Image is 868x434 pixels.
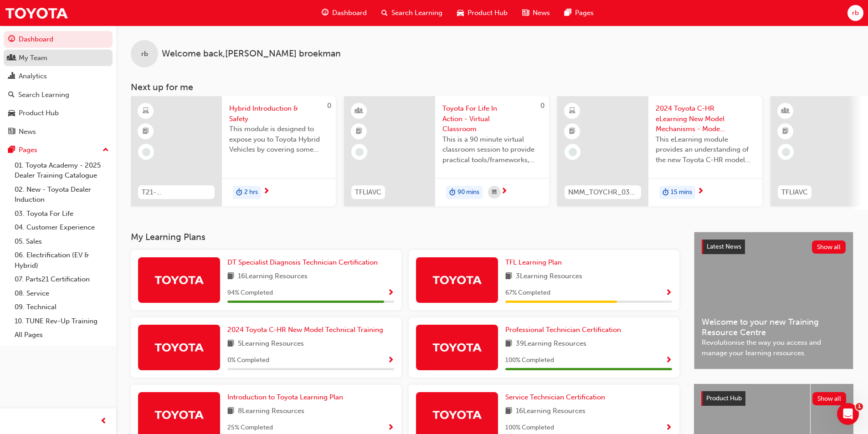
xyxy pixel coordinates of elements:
[11,300,113,314] a: 09. Technical
[142,148,150,156] span: learningRecordVerb_NONE-icon
[11,248,113,272] a: 06. Electrification (EV & Hybrid)
[505,288,550,298] span: 67 % Completed
[505,271,512,282] span: book-icon
[227,325,387,335] a: 2024 Toyota C-HR New Model Technical Training
[227,288,273,298] span: 94 % Completed
[782,105,789,117] span: learningResourceType_INSTRUCTOR_LED-icon
[227,271,234,282] span: book-icon
[263,188,270,196] span: next-icon
[540,102,544,110] span: 0
[387,357,394,365] span: Show Progress
[665,422,672,434] button: Show Progress
[665,355,672,366] button: Show Progress
[505,338,512,350] span: book-icon
[19,145,37,155] div: Pages
[847,5,863,21] button: rb
[4,87,113,103] a: Search Learning
[505,258,562,266] span: TFL Learning Plan
[154,272,204,288] img: Trak
[143,105,149,117] span: learningResourceType_ELEARNING-icon
[569,126,575,138] span: booktick-icon
[236,187,242,199] span: duration-icon
[227,257,381,268] a: DT Specialist Diagnosis Technician Certification
[11,183,113,207] a: 02. New - Toyota Dealer Induction
[238,406,304,417] span: 8 Learning Resources
[4,142,113,158] button: Pages
[702,337,846,358] span: Revolutionise the way you access and manage your learning resources.
[387,424,394,432] span: Show Progress
[781,187,808,198] span: TFLIAVC
[450,4,515,22] a: car-iconProduct Hub
[244,187,258,198] span: 2 hrs
[533,8,550,18] span: News
[11,207,113,221] a: 03. Toyota For Life
[344,96,549,206] a: 0TFLIAVCToyota For Life In Action - Virtual ClassroomThis is a 90 minute virtual classroom sessio...
[162,49,341,59] span: Welcome back , [PERSON_NAME] broekman
[442,103,542,134] span: Toyota For Life In Action - Virtual Classroom
[782,126,789,138] span: booktick-icon
[457,187,479,198] span: 90 mins
[387,422,394,434] button: Show Progress
[837,403,859,425] iframe: Intercom live chat
[142,187,211,198] span: T21-FOD_HVIS_PREREQ
[154,339,204,355] img: Trak
[8,36,15,44] span: guage-icon
[694,232,853,369] a: Latest NewsShow allWelcome to your new Training Resource CentreRevolutionise the way you access a...
[100,416,107,427] span: prev-icon
[11,286,113,301] a: 08. Service
[442,134,542,165] span: This is a 90 minute virtual classroom session to provide practical tools/frameworks, behaviours a...
[4,105,113,122] a: Product Hub
[8,91,15,99] span: search-icon
[565,7,571,19] span: pages-icon
[665,289,672,297] span: Show Progress
[707,243,741,250] span: Latest News
[522,7,529,19] span: news-icon
[227,393,343,401] span: Introduction to Toyota Learning Plan
[663,187,669,199] span: duration-icon
[391,8,442,18] span: Search Learning
[374,4,450,22] a: search-iconSearch Learning
[11,158,113,183] a: 01. Toyota Academy - 2025 Dealer Training Catalogue
[238,271,308,282] span: 16 Learning Resources
[4,29,113,142] button: DashboardMy TeamAnalyticsSearch LearningProduct HubNews
[238,338,304,350] span: 5 Learning Resources
[702,240,846,254] a: Latest NewsShow all
[4,123,113,140] a: News
[516,406,586,417] span: 16 Learning Resources
[516,338,586,350] span: 39 Learning Resources
[355,148,364,156] span: learningRecordVerb_NONE-icon
[812,392,847,405] button: Show all
[505,393,605,401] span: Service Technician Certification
[569,148,577,156] span: learningRecordVerb_NONE-icon
[332,8,367,18] span: Dashboard
[569,105,575,117] span: learningResourceType_ELEARNING-icon
[19,71,47,82] div: Analytics
[467,8,508,18] span: Product Hub
[432,339,482,355] img: Trak
[4,31,113,48] a: Dashboard
[227,258,378,266] span: DT Specialist Diagnosis Technician Certification
[505,325,625,335] a: Professional Technician Certification
[227,338,234,350] span: book-icon
[11,235,113,249] a: 05. Sales
[227,423,273,433] span: 25 % Completed
[8,109,15,117] span: car-icon
[5,3,68,23] img: Trak
[227,326,383,334] span: 2024 Toyota C-HR New Model Technical Training
[103,144,109,156] span: up-icon
[355,187,381,198] span: TFLIAVC
[505,423,554,433] span: 100 % Completed
[432,407,482,423] img: Trak
[449,187,456,199] span: duration-icon
[19,53,47,63] div: My Team
[387,289,394,297] span: Show Progress
[702,317,846,337] span: Welcome to your new Training Resource Centre
[141,49,148,59] span: rb
[4,50,113,66] a: My Team
[505,257,565,268] a: TFL Learning Plan
[701,391,846,406] a: Product HubShow all
[575,8,594,18] span: Pages
[18,90,69,100] div: Search Learning
[131,232,679,242] h3: My Learning Plans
